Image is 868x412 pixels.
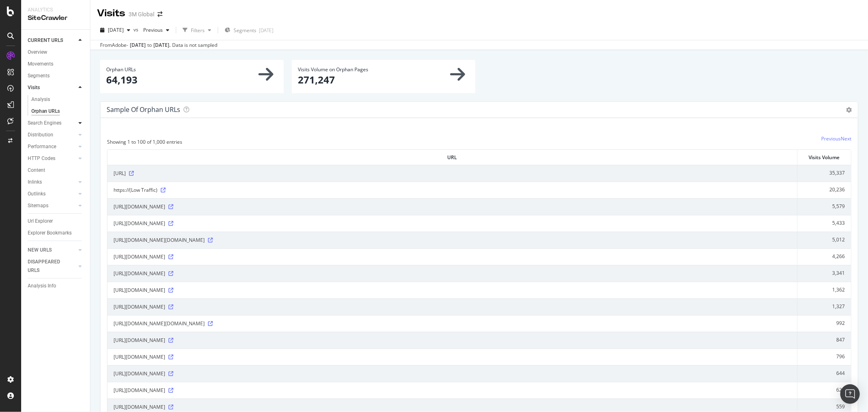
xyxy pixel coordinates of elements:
div: Explorer Bookmarks [28,229,72,237]
div: Distribution [28,131,53,139]
a: Visit Online Page [168,254,173,259]
td: 4,266 [798,248,851,265]
a: Visit Online Page [168,355,173,359]
div: arrow-right-arrow-left [157,11,162,17]
div: NEW URLS [28,246,52,254]
span: Visits Volume on Orphan Pages [298,66,368,73]
a: CURRENT URLS [28,36,76,45]
span: [URL][DOMAIN_NAME] [114,386,165,394]
td: 992 [798,315,851,332]
a: Previous [821,135,841,142]
a: Analysis [31,95,84,104]
td: 5,579 [798,198,851,215]
div: [DATE] [259,27,273,34]
div: Visits [28,83,40,92]
span: [URL][DOMAIN_NAME] [114,370,165,378]
span: [URL][DOMAIN_NAME] [114,219,165,228]
a: Distribution [28,131,76,139]
div: Segments [28,72,50,80]
button: Segments[DATE] [221,24,277,37]
div: Performance [28,142,56,151]
a: Content [28,166,84,175]
span: Previous [140,26,163,33]
a: NEW URLS [28,246,76,254]
div: Visits [97,7,125,20]
div: Outlinks [28,190,46,198]
div: [DATE] [130,42,146,49]
a: Visit Online Page [129,171,134,176]
td: 3,341 [798,265,851,282]
th: Visits Volume [798,150,851,165]
span: [URL][DOMAIN_NAME] [114,353,165,361]
div: CURRENT URLS [28,36,63,45]
div: 3M Global [129,10,154,18]
td: 5,433 [798,215,851,232]
span: [URL][DOMAIN_NAME] [114,270,165,278]
a: Visit Online Page [168,388,173,393]
a: Analysis Info [28,282,84,290]
a: Segments [28,72,84,80]
div: Overview [28,48,47,57]
a: Url Explorer [28,217,84,226]
a: Next [841,135,851,142]
td: 1,362 [798,282,851,298]
td: 1,327 [798,298,851,315]
a: Inlinks [28,178,76,186]
td: 20,236 [798,182,851,198]
button: Previous [140,24,173,37]
a: Performance [28,142,76,151]
td: 5,012 [798,232,851,248]
span: Segments [234,27,256,34]
a: Visit Online Page [168,204,173,209]
td: 847 [798,332,851,348]
span: [URL][DOMAIN_NAME] [114,203,165,211]
i: Options [846,107,852,113]
a: Movements [28,60,84,68]
a: Sitemaps [28,202,76,210]
td: 623 [798,382,851,399]
div: SiteCrawler [28,13,83,23]
div: Url Explorer [28,217,53,226]
div: Analysis [31,95,50,104]
span: vs [133,26,140,33]
a: Visit Online Page [208,238,213,243]
td: 35,337 [798,165,851,182]
span: [URL][DOMAIN_NAME][DOMAIN_NAME] [114,236,205,244]
div: Content [28,166,45,175]
span: https://(Low Traffic) [114,186,157,194]
a: HTTP Codes [28,154,76,163]
div: Orphan URLs [31,107,60,116]
div: DISAPPEARED URLS [28,258,69,275]
div: Analytics [28,7,83,13]
a: Visit Online Page [168,405,173,410]
span: [URL] [114,169,126,178]
div: Analysis Info [28,282,56,290]
div: Open Intercom Messenger [840,384,860,404]
a: Visit Online Page [168,338,173,343]
a: Visit Online Page [168,221,173,226]
div: Movements [28,60,53,68]
div: Sitemaps [28,202,48,210]
a: Visit Online Page [161,188,166,193]
div: [DATE] . [153,42,171,49]
span: Orphan URLs [106,66,136,73]
p: 64,193 [106,73,278,87]
div: Showing 1 to 100 of 1,000 entries [107,135,182,145]
a: Search Engines [28,119,76,127]
a: Orphan URLs [31,107,84,116]
td: 796 [798,348,851,365]
h4: Sample of orphan URLs [107,104,180,115]
a: Visit Online Page [208,321,213,326]
a: Explorer Bookmarks [28,229,84,237]
span: [URL][DOMAIN_NAME] [114,403,165,411]
th: URL [107,150,798,165]
span: [URL][DOMAIN_NAME][DOMAIN_NAME] [114,320,205,328]
div: HTTP Codes [28,154,55,163]
a: Visit Online Page [168,305,173,309]
a: Visit Online Page [168,288,173,293]
p: 271,247 [298,73,469,87]
a: Visit Online Page [168,371,173,376]
a: Overview [28,48,84,57]
div: Search Engines [28,119,61,127]
span: [URL][DOMAIN_NAME] [114,336,165,344]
